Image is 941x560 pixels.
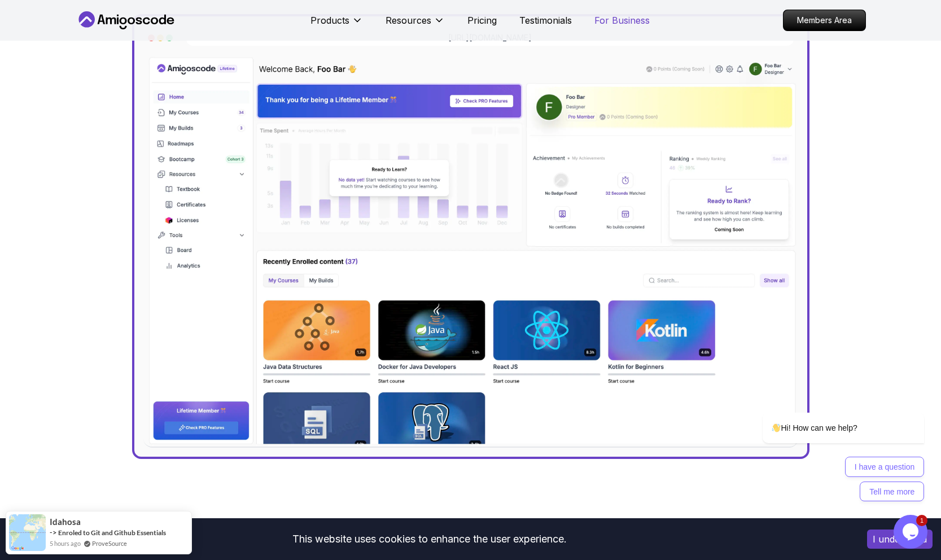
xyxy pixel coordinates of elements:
p: Resources [386,14,431,27]
img: dashboard [143,55,798,448]
button: Resources [386,14,445,36]
button: Products [310,14,363,36]
div: This website uses cookies to enhance the user experience. [8,527,850,552]
a: Members Area [783,10,866,31]
a: For Business [594,14,650,27]
p: Products [310,14,349,27]
a: Enroled to Git and Github Essentials [58,528,166,537]
iframe: chat widget [894,515,930,549]
span: Idahosa [50,517,81,527]
button: Accept cookies [867,530,933,549]
img: provesource social proof notification image [9,514,46,551]
span: -> [50,528,57,537]
p: Members Area [784,10,865,30]
span: 5 hours ago [50,539,81,548]
iframe: chat widget [726,310,930,509]
a: Pricing [467,14,497,27]
a: Testimonials [519,14,572,27]
a: ProveSource [92,539,127,548]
